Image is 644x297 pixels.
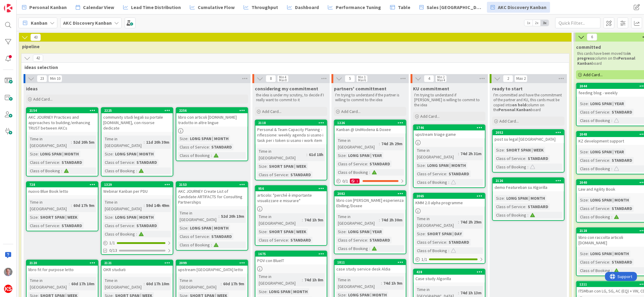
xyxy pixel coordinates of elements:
[337,121,406,125] div: 1226
[578,157,609,164] div: Class of Service
[101,182,173,195] div: 1329Webinar Kanban per PDU
[176,113,248,127] div: libro con articoli [DOMAIN_NAME] tradotto in altre lingue
[335,126,406,133] div: Kanban @ UniModena & Doxee
[101,108,173,113] div: 2225
[578,197,588,203] div: Size
[578,148,588,155] div: Size
[512,102,526,108] strong: on hold
[336,161,367,167] div: Class of Service
[256,93,326,103] p: the idea is under my scrutiny, to decide if I really want to commit to it
[101,182,173,187] div: 1329
[302,217,303,223] span: :
[101,260,173,266] div: 2121
[38,151,39,157] span: :
[415,147,458,160] div: Time in [GEOGRAPHIC_DATA]
[18,2,70,13] a: Personal Kanban
[527,164,528,170] span: :
[33,96,53,102] span: Add Card...
[458,150,459,157] span: :
[425,162,426,169] span: :
[415,230,425,237] div: Size
[135,222,159,229] div: STANDARD
[267,163,268,170] span: :
[495,147,504,153] div: Size
[307,151,325,158] div: 61d 18h
[131,4,181,11] span: Lead Time Distribution
[578,214,611,220] div: Class of Booking
[61,167,62,174] span: :
[255,120,327,144] div: 2118Personal & Team Capacity Planning - riflessione: weekly agenda si usano i task per i token si...
[257,148,306,161] div: Time in [GEOGRAPHIC_DATA]
[335,191,406,210] div: 2082libro con [PERSON_NAME] esperienza Ebilling/Doxee
[28,222,59,229] div: Class of Service
[27,187,98,195] div: nuovo Blue Book letto
[188,225,230,231] div: LONG SPAN | MONTH
[179,108,248,113] div: 2256
[610,157,634,164] div: STANDARD
[516,77,526,80] div: Max 2
[29,108,98,113] div: 2154
[448,179,449,186] span: :
[416,126,485,130] div: 1746
[267,228,268,235] span: :
[335,120,406,133] div: 1226Kanban @ UniModena & Doxee
[611,165,612,172] span: :
[28,199,71,212] div: Time in [GEOGRAPHIC_DATA]
[28,136,71,149] div: Time in [GEOGRAPHIC_DATA]
[136,167,137,174] span: :
[59,222,60,229] span: :
[120,2,184,13] a: Lead Time Distribution
[176,108,248,113] div: 2256
[219,213,219,220] span: :
[583,72,603,77] span: Add Card...
[103,136,144,149] div: Time in [GEOGRAPHIC_DATA]
[103,167,136,174] div: Class of Booking
[414,125,485,130] div: 1746
[219,213,246,220] div: 52d 20h 19m
[578,100,588,107] div: Size
[495,203,525,210] div: Class of Service
[26,86,38,92] span: ideas
[83,4,114,11] span: Calendar View
[459,219,483,225] div: 74d 2h 29m
[50,77,60,80] div: Min 10
[306,151,307,158] span: :
[426,162,467,169] div: LONG SPAN | MONTH
[437,76,444,79] div: Min 2
[257,171,288,178] div: Class of Service
[578,165,611,172] div: Class of Booking
[288,171,289,178] span: :
[240,2,282,13] a: Throughput
[258,186,327,191] div: 956
[414,125,485,138] div: 1746upstream triage game
[446,170,447,177] span: :
[255,126,327,144] div: Personal & Team Capacity Planning - riflessione: weekly agenda si usano i task per i token si usa...
[369,169,370,176] span: :
[526,155,550,162] div: STANDARD
[135,159,159,166] div: STANDARD
[255,186,327,205] div: 956articolo: "perché è importante visualizzare e misurare"
[414,193,485,207] div: 2065KMM 2.0 alpha programme
[495,179,564,183] div: 2126
[610,205,634,212] div: STANDARD
[145,202,171,209] div: 59d 14h 49m
[611,214,612,220] span: :
[487,2,550,13] a: AKC Discovery Kanban
[178,144,209,150] div: Class of Service
[179,183,248,187] div: 2153
[22,43,564,49] span: pipeline
[209,144,210,150] span: :
[576,44,601,50] span: committed
[341,109,360,114] span: Add Card...
[60,222,84,229] div: STANDARD
[39,151,80,157] div: LONG SPAN | MONTH
[578,109,609,115] div: Class of Service
[495,164,527,170] div: Class of Booking
[427,4,482,11] span: Sales [GEOGRAPHIC_DATA]
[346,228,347,235] span: :
[103,222,134,229] div: Class of Service
[358,76,365,79] div: Min 3
[28,159,59,166] div: Class of Service
[524,20,533,26] span: 1x
[28,167,61,174] div: Class of Booking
